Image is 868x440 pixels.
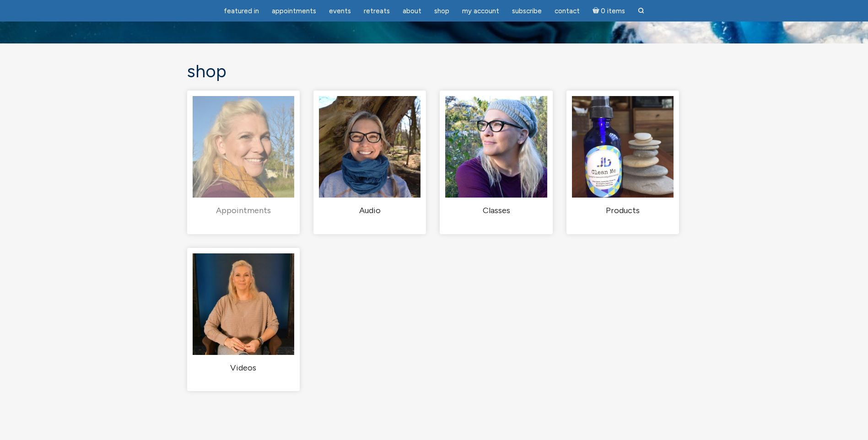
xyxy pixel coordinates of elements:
[587,1,631,20] a: Cart0 items
[445,205,547,216] h2: Classes
[193,96,294,198] img: Appointments
[329,7,351,15] span: Events
[434,7,449,15] span: Shop
[445,96,547,216] a: Visit product category Classes
[193,363,294,374] h2: Videos
[193,205,294,216] h2: Appointments
[462,7,499,15] span: My Account
[319,96,421,216] a: Visit product category Audio
[218,2,264,20] a: featured in
[549,2,585,20] a: Contact
[397,2,427,20] a: About
[319,205,421,216] h2: Audio
[272,7,316,15] span: Appointments
[266,2,322,20] a: Appointments
[364,7,390,15] span: Retreats
[572,205,674,216] h2: Products
[445,96,547,198] img: Classes
[512,7,542,15] span: Subscribe
[601,8,625,15] span: 0 items
[193,96,294,216] a: Visit product category Appointments
[593,7,601,15] i: Cart
[555,7,580,15] span: Contact
[572,96,674,216] a: Visit product category Products
[507,2,547,20] a: Subscribe
[319,96,421,198] img: Audio
[193,253,294,374] a: Visit product category Videos
[403,7,421,15] span: About
[193,253,294,355] img: Videos
[429,2,455,20] a: Shop
[224,7,259,15] span: featured in
[358,2,395,20] a: Retreats
[187,62,681,81] h1: Shop
[572,96,674,198] img: Products
[323,2,356,20] a: Events
[457,2,505,20] a: My Account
